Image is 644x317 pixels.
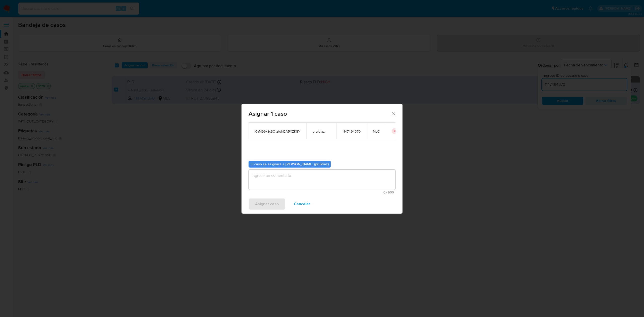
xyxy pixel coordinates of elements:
[249,111,391,117] span: Asignar 1 caso
[294,199,310,210] span: Cancelar
[312,129,330,134] span: pruidiaz
[342,129,361,134] span: 1147494370
[251,162,329,167] b: El caso se asignará a [PERSON_NAME] (pruidiaz)
[373,129,380,134] span: MLC
[287,198,317,210] button: Cancelar
[250,191,394,194] span: Máximo 500 caracteres
[392,128,398,134] button: icon-button
[255,129,300,134] span: XnM96kijxSQtztuhBA5XZK8Y
[242,104,403,214] div: assign-modal
[391,111,396,116] button: Cerrar ventana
